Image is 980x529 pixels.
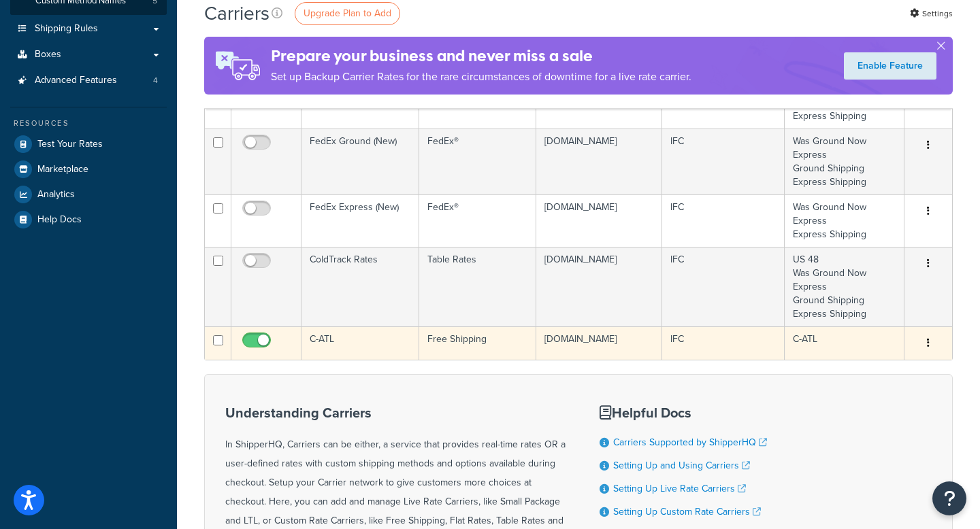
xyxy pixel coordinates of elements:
a: Test Your Rates [10,132,167,156]
a: Enable Feature [844,52,936,80]
button: Open Resource Center [932,481,966,515]
span: Marketplace [37,164,88,175]
span: Boxes [35,49,61,61]
td: IFC [662,194,785,247]
span: Help Docs [37,214,82,226]
a: Setting Up Custom Rate Carriers [613,505,761,519]
span: Analytics [37,189,75,201]
td: [DOMAIN_NAME] [536,326,662,360]
span: 4 [153,75,158,86]
td: US 48 Was Ground Now Express Ground Shipping Express Shipping [785,247,904,326]
td: [DOMAIN_NAME] [536,194,662,247]
a: Settings [910,4,953,23]
li: Advanced Features [10,68,167,93]
p: Set up Backup Carrier Rates for the rare circumstances of downtime for a live rate carrier. [271,67,691,86]
div: Resources [10,118,167,129]
td: Was Ground Now Express Ground Shipping Express Shipping [785,129,904,194]
a: Help Docs [10,207,167,232]
h4: Prepare your business and never miss a sale [271,45,691,67]
span: Test Your Rates [37,139,103,150]
a: Boxes [10,42,167,67]
a: Marketplace [10,157,167,182]
td: IFC [662,326,785,360]
a: Analytics [10,182,167,207]
td: IFC [662,129,785,194]
td: [DOMAIN_NAME] [536,247,662,326]
span: Shipping Rules [35,23,98,35]
a: Setting Up and Using Carriers [613,458,750,473]
td: FedEx Express (New) [301,194,419,247]
span: Advanced Features [35,75,117,86]
td: Table Rates [419,247,536,326]
a: Carriers Supported by ShipperHQ [613,435,767,449]
a: Shipping Rules [10,16,167,41]
td: FedEx® [419,194,536,247]
td: Free Shipping [419,326,536,360]
td: Was Ground Now Express Express Shipping [785,194,904,247]
td: ColdTrack Rates [301,247,419,326]
a: Upgrade Plan to Add [295,2,400,25]
h3: Understanding Carriers [225,405,566,420]
a: Advanced Features 4 [10,68,167,93]
td: C-ATL [785,326,904,360]
h3: Helpful Docs [600,405,777,420]
td: FedEx Ground (New) [301,129,419,194]
a: Setting Up Live Rate Carriers [613,481,746,496]
img: ad-rules-rateshop-fe6ec290ccb7230408bd80ed9643f0289d75e0ffd9eb532fc0e269fcd187b520.png [204,37,271,95]
span: Upgrade Plan to Add [304,6,391,20]
td: [DOMAIN_NAME] [536,129,662,194]
td: C-ATL [301,326,419,360]
td: FedEx® [419,129,536,194]
td: IFC [662,247,785,326]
